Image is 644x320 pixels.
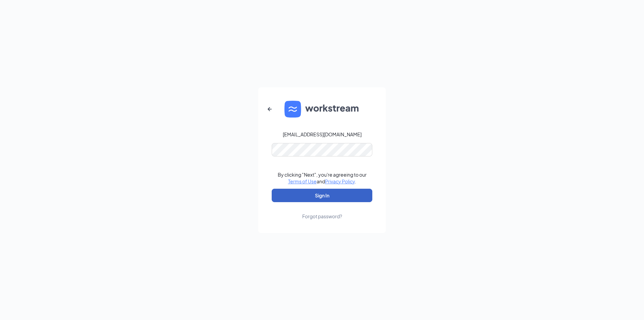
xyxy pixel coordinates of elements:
[325,178,355,184] a: Privacy Policy
[302,202,342,220] a: Forgot password?
[262,101,278,117] button: ArrowLeftNew
[272,189,372,202] button: Sign In
[302,213,342,220] div: Forgot password?
[278,171,367,185] div: By clicking "Next", you're agreeing to our and .
[283,131,362,138] div: [EMAIL_ADDRESS][DOMAIN_NAME]
[284,101,360,118] img: WS logo and Workstream text
[288,178,317,184] a: Terms of Use
[266,105,274,113] svg: ArrowLeftNew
